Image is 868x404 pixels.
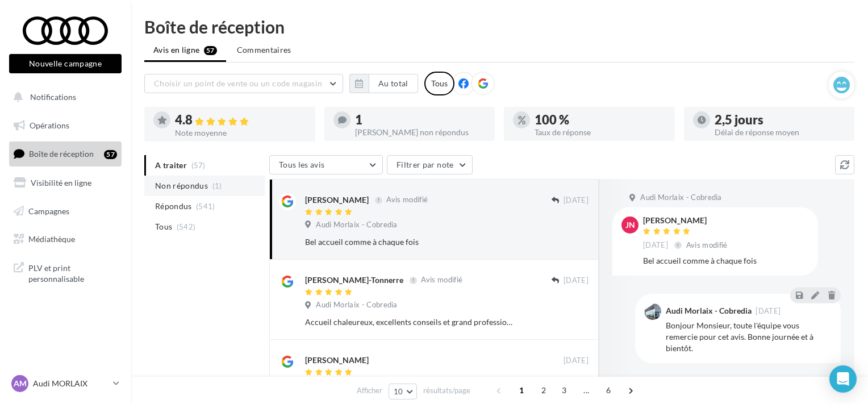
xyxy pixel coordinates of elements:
span: Répondus [155,201,192,212]
span: Campagnes [28,206,69,215]
span: Audi Morlaix - Cobredia [316,220,397,230]
div: Bonjour Monsieur, toute l'équipe vous remercie pour cet avis. Bonne journée et à bientôt. [666,320,832,354]
button: 10 [389,384,418,399]
span: [DATE] [643,240,668,251]
span: 3 [555,381,573,399]
span: 1 [512,381,531,399]
span: Non répondus [155,180,208,191]
div: 2,5 jours [715,114,846,126]
span: Boîte de réception [29,149,94,159]
div: Note moyenne [175,129,306,137]
div: Accueil chaleureux, excellents conseils et grand professionnalisme. Une équipe avec laquelle on s... [305,316,515,328]
span: Audi Morlaix - Cobredia [316,300,397,310]
span: Notifications [30,92,76,102]
span: [DATE] [564,356,589,366]
a: Campagnes [7,199,124,223]
div: Tous [424,72,454,95]
div: Audi Morlaix - Cobredia [666,307,752,315]
button: Tous les avis [269,155,383,174]
span: ... [577,381,595,399]
span: Avis modifié [686,240,728,249]
div: Taux de réponse [535,128,666,136]
span: [DATE] [756,307,781,315]
div: Open Intercom Messenger [829,365,857,393]
div: [PERSON_NAME] [643,216,730,224]
a: Visibilité en ligne [7,171,124,195]
a: Opérations [7,114,124,138]
span: Tous [155,221,172,232]
span: Audi Morlaix - Cobredia [640,193,721,203]
span: Opérations [30,120,69,130]
button: Nouvelle campagne [9,54,122,73]
a: PLV et print personnalisable [7,256,124,289]
div: [PERSON_NAME] [305,355,369,366]
a: Boîte de réception57 [7,141,124,166]
span: 10 [394,387,403,396]
span: jn [625,219,635,231]
div: [PERSON_NAME]-Tonnerre [305,274,403,286]
span: [DATE] [564,276,589,286]
div: 1 [355,114,486,126]
span: Avis modifié [421,276,462,285]
div: Boîte de réception [144,18,854,35]
div: Bel accueil comme à chaque fois [643,255,809,266]
button: Filtrer par note [387,155,473,174]
span: AM [14,378,27,389]
div: [PERSON_NAME] [305,194,369,206]
span: (541) [196,202,215,211]
button: Choisir un point de vente ou un code magasin [144,74,343,93]
div: 4.8 [175,114,306,127]
button: Au total [349,74,418,93]
a: Médiathèque [7,227,124,251]
button: Au total [369,74,418,93]
div: Délai de réponse moyen [715,128,846,136]
div: [PERSON_NAME] non répondus [355,128,486,136]
button: Notifications [7,85,119,109]
span: (1) [212,181,222,190]
span: PLV et print personnalisable [28,260,117,285]
span: Médiathèque [28,234,75,244]
div: 57 [104,150,117,159]
span: [DATE] [564,195,589,206]
span: Choisir un point de vente ou un code magasin [154,78,322,88]
span: Afficher [357,385,382,396]
span: Visibilité en ligne [31,178,91,188]
span: 2 [535,381,553,399]
div: 100 % [535,114,666,126]
span: (542) [177,222,196,231]
span: résultats/page [423,385,470,396]
span: 6 [599,381,617,399]
span: Avis modifié [386,195,428,205]
div: Bel accueil comme à chaque fois [305,236,515,248]
p: Audi MORLAIX [33,378,108,389]
span: Commentaires [237,44,291,56]
span: Tous les avis [279,160,325,169]
a: AM Audi MORLAIX [9,373,122,394]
